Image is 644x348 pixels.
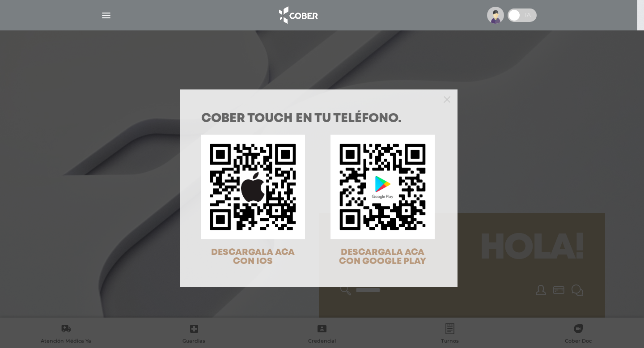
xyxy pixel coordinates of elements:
img: qr-code [201,135,305,239]
h1: COBER TOUCH en tu teléfono. [201,113,436,125]
span: DESCARGALA ACA CON GOOGLE PLAY [339,248,426,266]
img: qr-code [330,135,435,239]
button: Close [444,95,450,103]
span: DESCARGALA ACA CON IOS [211,248,295,266]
